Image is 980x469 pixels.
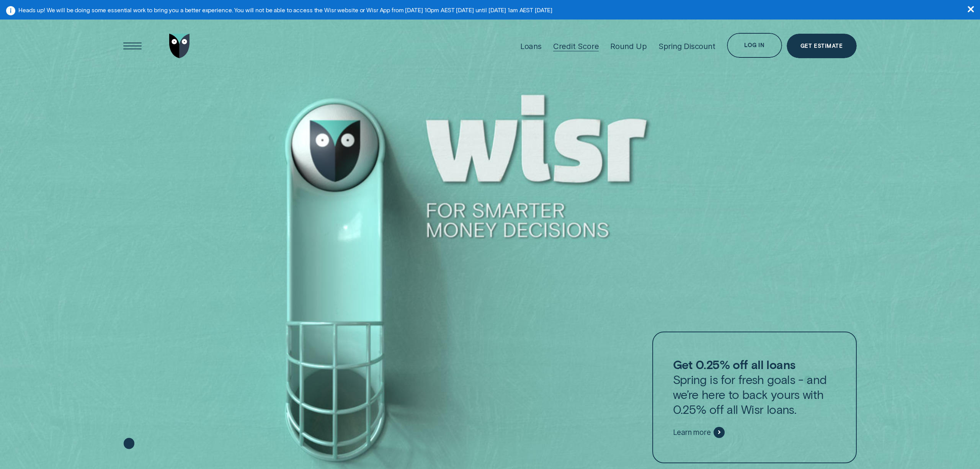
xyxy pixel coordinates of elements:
[658,18,715,74] a: Spring Discount
[610,41,647,51] div: Round Up
[167,18,192,74] a: Go to home page
[658,41,715,51] div: Spring Discount
[610,18,647,74] a: Round Up
[673,428,711,437] span: Learn more
[169,34,190,59] img: Wisr
[520,41,542,51] div: Loans
[787,34,857,59] a: Get Estimate
[120,34,145,59] button: Open Menu
[553,18,599,74] a: Credit Score
[673,357,836,417] p: Spring is for fresh goals - and we’re here to back yours with 0.25% off all Wisr loans.
[727,33,782,58] button: Log in
[652,332,857,463] a: Get 0.25% off all loansSpring is for fresh goals - and we’re here to back yours with 0.25% off al...
[673,357,795,371] strong: Get 0.25% off all loans
[553,41,599,51] div: Credit Score
[520,18,542,74] a: Loans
